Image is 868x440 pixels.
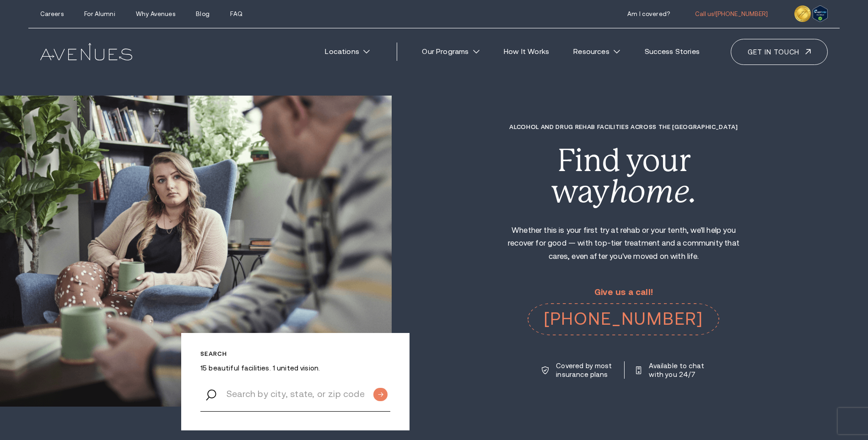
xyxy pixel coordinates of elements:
p: 15 beautiful facilities. 1 united vision. [200,364,390,372]
a: Verify LegitScript Approval for www.avenuesrecovery.com [813,8,828,17]
a: Covered by most insurance plans [542,361,613,379]
a: Blog [196,11,210,17]
a: Get in touch [731,39,828,65]
a: Resources [564,42,630,62]
a: Am I covered? [627,11,670,17]
p: Give us a call! [528,288,719,297]
a: For Alumni [84,11,115,17]
a: Success Stories [635,42,709,62]
h1: Alcohol and Drug Rehab Facilities across the [GEOGRAPHIC_DATA] [499,123,748,130]
a: How It Works [495,42,559,62]
a: Why Avenues [136,11,175,17]
p: Available to chat with you 24/7 [649,361,706,379]
a: Locations [316,42,379,62]
input: Search by city, state, or zip code [200,377,390,412]
p: Search [200,350,390,357]
a: Available to chat with you 24/7 [636,361,706,379]
span: [PHONE_NUMBER] [716,11,768,17]
a: FAQ [230,11,242,17]
a: [PHONE_NUMBER] [528,303,719,335]
i: home. [609,173,696,209]
div: Find your way [499,145,748,208]
a: Careers [40,11,64,17]
p: Whether this is your first try at rehab or your tenth, we'll help you recover for good — with top... [499,224,748,263]
a: Call us![PHONE_NUMBER] [695,11,768,17]
p: Covered by most insurance plans [556,361,613,379]
img: Verify Approval for www.avenuesrecovery.com [813,5,828,22]
a: Our Programs [413,42,489,62]
input: Submit [373,388,388,401]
